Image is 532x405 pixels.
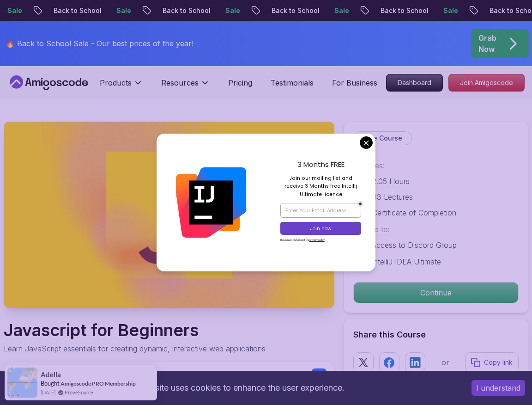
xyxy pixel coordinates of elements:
[4,343,266,354] p: Learn JavaScript essentials for creating dynamic, interactive web applications
[465,352,519,373] button: Copy link
[472,380,525,396] button: Accept cookies
[353,224,519,235] p: Access to:
[372,239,457,251] p: Access to Discord Group
[478,32,496,55] p: Grab Now
[4,321,266,339] h1: Javascript for Beginners
[345,6,408,15] p: Back to School
[228,77,252,88] a: Pricing
[236,6,299,15] p: Back to School
[65,388,93,396] a: ProveSource
[41,371,61,379] span: Adella
[100,77,132,88] p: Products
[7,378,458,398] div: This website uses cookies to enhance the user experience.
[190,6,220,15] p: Sale
[7,368,37,398] img: provesource social proof notification image
[354,282,518,303] p: Continue
[363,134,402,143] p: Free Course
[100,77,143,96] button: Products
[81,6,111,15] p: Sale
[4,122,334,308] img: javascript-for-beginners_thumbnail
[161,77,199,88] p: Resources
[60,380,136,387] a: Amigoscode PRO Membership
[408,6,438,15] p: Sale
[127,6,190,15] p: Back to School
[353,282,519,303] button: Continue
[372,207,456,218] p: Certificate of Completion
[271,77,314,88] a: Testimonials
[161,77,210,96] button: Resources
[41,388,55,396] span: [DATE]
[372,176,410,187] p: 2.05 Hours
[6,38,193,49] p: 🔥 Back to School Sale - Our best prices of the year!
[484,358,513,367] p: Copy link
[18,6,81,15] p: Back to School
[353,328,519,341] h2: Share this Course
[372,191,413,202] p: 33 Lectures
[441,357,449,368] p: or
[448,74,525,92] a: Join Amigoscode
[454,6,517,15] p: Back to School
[386,74,443,92] a: Dashboard
[353,160,519,171] p: Includes:
[41,380,60,387] span: Bought
[299,6,329,15] p: Sale
[387,74,442,91] p: Dashboard
[372,256,441,267] p: IntelliJ IDEA Ultimate
[449,74,524,91] p: Join Amigoscode
[332,77,377,88] a: For Business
